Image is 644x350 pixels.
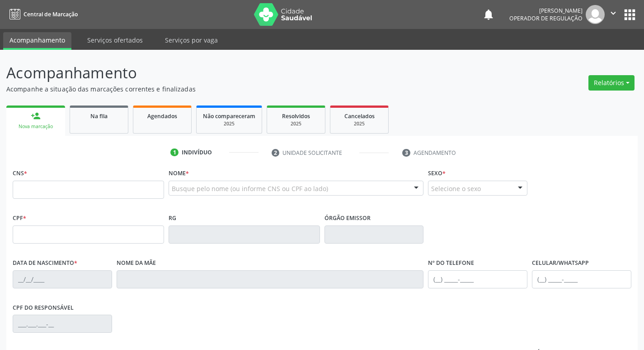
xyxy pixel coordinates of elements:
[509,7,583,14] div: [PERSON_NAME]
[90,112,108,120] span: Na fila
[159,32,224,48] a: Serviços por vaga
[509,14,583,22] span: Operador de regulação
[170,149,179,157] div: 1
[428,270,527,288] input: (__) _____-_____
[428,167,446,181] label: Sexo
[13,270,112,288] input: __/__/____
[31,111,41,121] div: person_add
[431,184,481,193] span: Selecione o sexo
[273,120,319,127] div: 2025
[3,32,71,50] a: Acompanhamento
[608,8,618,18] i: 
[182,149,212,157] div: Indivíduo
[482,8,495,21] button: notifications
[13,256,77,270] label: Data de nascimento
[586,5,605,24] img: img
[324,211,371,225] label: Órgão emissor
[117,256,156,270] label: Nome da mãe
[147,112,177,120] span: Agendados
[169,211,176,225] label: RG
[337,120,382,127] div: 2025
[172,184,328,193] span: Busque pelo nome (ou informe CNS ou CPF ao lado)
[203,112,255,120] span: Não compareceram
[24,10,78,18] span: Central de Marcação
[588,75,635,91] button: Relatórios
[6,84,448,94] p: Acompanhe a situação das marcações correntes e finalizadas
[13,315,112,333] input: ___.___.___-__
[6,7,78,22] a: Central de Marcação
[428,256,474,270] label: Nº do Telefone
[169,167,189,181] label: Nome
[13,301,74,315] label: CPF do responsável
[81,32,149,48] a: Serviços ofertados
[532,256,589,270] label: Celular/WhatsApp
[203,120,255,127] div: 2025
[532,270,631,288] input: (__) _____-_____
[344,112,375,120] span: Cancelados
[13,167,27,181] label: CNS
[605,5,622,24] button: 
[13,123,59,130] div: Nova marcação
[13,211,26,225] label: CPF
[622,7,638,23] button: apps
[6,62,448,84] p: Acompanhamento
[282,112,310,120] span: Resolvidos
